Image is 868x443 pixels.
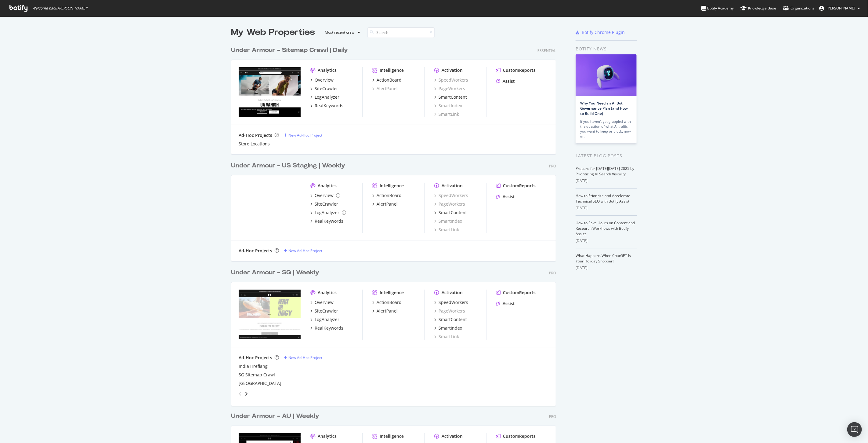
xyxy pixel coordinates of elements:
[434,210,467,216] a: SmartContent
[310,317,339,323] a: LogAnalyzer
[310,325,343,331] a: RealKeywords
[367,27,435,38] input: Search
[288,355,322,360] div: New Ad-Hoc Project
[310,86,338,92] a: SiteCrawler
[315,103,343,109] div: RealKeywords
[239,132,272,138] div: Ad-Hoc Projects
[826,5,855,11] span: David Drey
[576,238,637,243] div: [DATE]
[439,325,462,331] div: SmartIndex
[576,54,637,96] img: Why You Need an AI Bot Governance Plan (and How to Build One)
[315,317,339,323] div: LogAnalyzer
[315,218,343,224] div: RealKeywords
[310,192,340,199] a: Overview
[442,67,463,73] div: Activation
[231,161,345,170] div: Under Armour - US Staging | Weekly
[239,290,301,339] img: underarmour.com.sg
[442,183,463,189] div: Activation
[814,3,865,13] button: [PERSON_NAME]
[284,355,322,360] a: New Ad-Hoc Project
[239,372,275,378] a: SG Sitemap Crawl
[549,270,556,276] div: Pro
[231,161,348,170] a: Under Armour - US Staging | Weekly
[372,192,402,199] a: ActionBoard
[372,86,398,92] a: AlertPanel
[377,299,402,306] div: ActionBoard
[503,67,536,73] div: CustomReports
[318,433,337,439] div: Analytics
[434,299,468,306] a: SpeedWorkers
[434,317,467,323] a: SmartContent
[315,308,338,314] div: SiteCrawler
[315,86,338,92] div: SiteCrawler
[847,422,862,437] div: Open Intercom Messenger
[236,389,244,399] div: angle-left
[442,433,463,439] div: Activation
[318,290,337,296] div: Analytics
[315,201,338,207] div: SiteCrawler
[576,29,625,35] a: Botify Chrome Plugin
[496,183,536,189] a: CustomReports
[284,133,322,138] a: New Ad-Hoc Project
[318,183,337,189] div: Analytics
[439,94,467,100] div: SmartContent
[496,194,515,200] a: Assist
[377,192,402,199] div: ActionBoard
[310,308,338,314] a: SiteCrawler
[496,290,536,296] a: CustomReports
[576,152,637,159] div: Latest Blog Posts
[310,94,339,100] a: LogAnalyzer
[231,26,315,38] div: My Web Properties
[310,299,334,306] a: Overview
[434,86,465,92] a: PageWorkers
[315,325,343,331] div: RealKeywords
[576,193,630,204] a: How to Prioritize and Accelerate Technical SEO with Botify Assist
[372,308,398,314] a: AlertPanel
[434,111,459,117] a: SmartLink
[231,46,350,55] a: Under Armour - Sitemap Crawl | Daily
[288,133,322,138] div: New Ad-Hoc Project
[580,119,632,139] div: If you haven’t yet grappled with the question of what AI traffic you want to keep or block, now is…
[231,46,348,55] div: Under Armour - Sitemap Crawl | Daily
[496,433,536,439] a: CustomReports
[549,163,556,169] div: Pro
[231,412,319,421] div: Under Armour - AU | Weekly
[434,77,468,83] a: SpeedWorkers
[315,210,339,216] div: LogAnalyzer
[288,248,322,253] div: New Ad-Hoc Project
[434,103,462,109] a: SmartIndex
[496,67,536,73] a: CustomReports
[320,27,363,37] button: Most recent crawl
[503,301,515,307] div: Assist
[434,94,467,100] a: SmartContent
[496,301,515,307] a: Assist
[231,268,322,277] a: Under Armour - SG | Weekly
[310,77,334,83] a: Overview
[239,67,301,117] img: underarmoursitemapcrawl.com
[325,31,355,34] div: Most recent crawl
[380,183,404,189] div: Intelligence
[239,380,281,386] a: [GEOGRAPHIC_DATA]
[380,290,404,296] div: Intelligence
[496,78,515,84] a: Assist
[315,299,334,306] div: Overview
[503,183,536,189] div: CustomReports
[434,218,462,224] div: SmartIndex
[434,201,465,207] a: PageWorkers
[434,308,465,314] a: PageWorkers
[380,433,404,439] div: Intelligence
[315,94,339,100] div: LogAnalyzer
[315,77,334,83] div: Overview
[576,46,637,52] div: Botify news
[434,227,459,233] a: SmartLink
[740,5,776,11] div: Knowledge Base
